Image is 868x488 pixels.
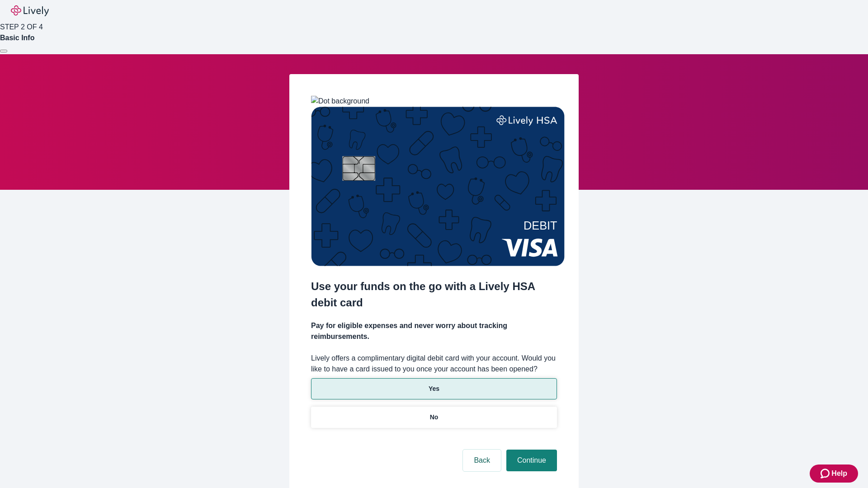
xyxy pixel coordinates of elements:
[430,413,439,422] p: No
[810,465,858,483] button: Zendesk support iconHelp
[311,278,557,311] h2: Use your funds on the go with a Lively HSA debit card
[506,450,557,471] button: Continue
[821,468,831,479] svg: Zendesk support icon
[311,320,557,342] h4: Pay for eligible expenses and never worry about tracking reimbursements.
[11,5,49,16] img: Lively
[311,407,557,428] button: No
[311,353,557,375] label: Lively offers a complimentary digital debit card with your account. Would you like to have a card...
[311,378,557,399] button: Yes
[831,468,847,479] span: Help
[311,96,369,107] img: Dot background
[429,384,439,394] p: Yes
[463,450,501,471] button: Back
[311,107,565,266] img: Debit card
